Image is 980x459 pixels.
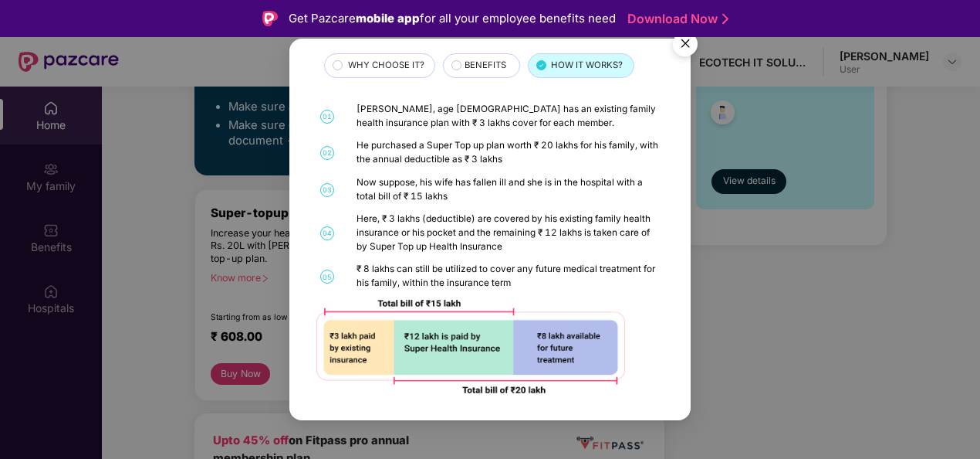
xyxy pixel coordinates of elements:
[262,11,278,26] img: Logo
[357,176,661,203] div: Now suppose, his wife has fallen ill and she is in the hospital with a total bill of ₹ 15 lakhs
[320,183,334,197] span: 03
[664,25,707,68] img: svg+xml;base64,PHN2ZyB4bWxucz0iaHR0cDovL3d3dy53My5vcmcvMjAwMC9zdmciIHdpZHRoPSI1NiIgaGVpZ2h0PSI1Ni...
[551,59,623,73] span: HOW IT WORKS?
[320,146,334,160] span: 02
[722,11,728,27] img: Stroke
[316,300,625,393] img: 92ad5f425632aafc39dd5e75337fe900.png
[465,59,506,73] span: BENEFITS
[357,103,661,130] div: [PERSON_NAME], age [DEMOGRAPHIC_DATA] has an existing family health insurance plan with ₹ 3 lakhs...
[357,139,661,166] div: He purchased a Super Top up plan worth ₹ 20 lakhs for his family, with the annual deductible as ₹...
[320,226,334,240] span: 04
[627,11,724,27] a: Download Now
[664,24,705,66] button: Close
[348,59,424,73] span: WHY CHOOSE IT?
[356,11,420,25] strong: mobile app
[357,212,661,253] div: Here, ₹ 3 lakhs (deductible) are covered by his existing family health insurance or his pocket an...
[320,110,334,124] span: 01
[357,263,661,290] div: ₹ 8 lakhs can still be utilized to cover any future medical treatment for his family, within the ...
[289,9,616,28] div: Get Pazcare for all your employee benefits need
[320,270,334,284] span: 05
